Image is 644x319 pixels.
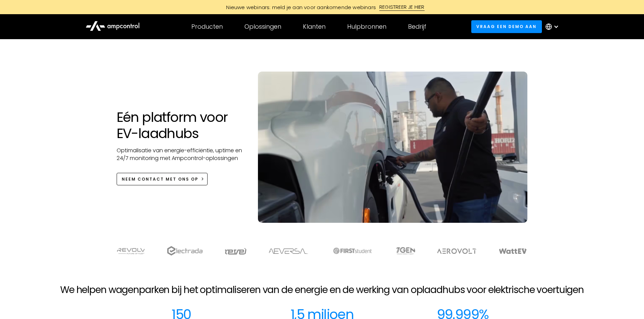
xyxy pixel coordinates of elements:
div: Klanten [303,23,326,30]
div: Oplossingen [244,23,281,30]
img: WattEV logo [499,248,527,254]
div: Bedrijf [408,23,426,30]
div: Hulpbronnen [347,23,386,30]
p: Optimalisatie van energie-efficiëntie, uptime en 24/7 monitoring met Ampcontrol-oplossingen [117,147,245,162]
div: Producten [191,23,223,30]
div: NEEM CONTACT MET ONS OP [122,176,198,182]
img: Aerovolt Logo [437,248,477,254]
a: Nieuwe webinars: meld je aan voor aankomende webinarsREGISTREER JE HIER [170,3,474,11]
img: electrada logo [167,246,202,256]
h2: We helpen wagenparken bij het optimaliseren van de energie en de werking van oplaadhubs voor elek... [60,284,584,296]
h1: Eén platform voor EV-laadhubs [117,109,245,141]
div: REGISTREER JE HIER [379,3,425,11]
div: Nieuwe webinars: meld je aan voor aankomende webinars [219,4,379,11]
a: NEEM CONTACT MET ONS OP [117,173,208,185]
a: Vraag een demo aan [471,20,542,33]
